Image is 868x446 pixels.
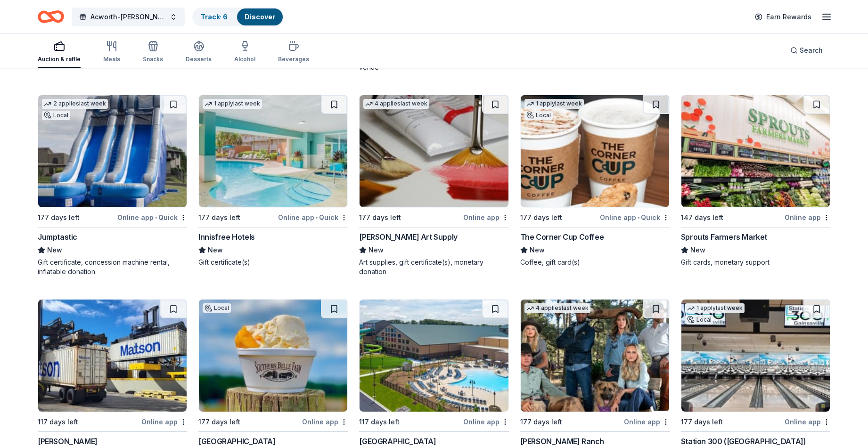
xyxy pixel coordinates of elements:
[624,416,670,428] div: Online app
[103,56,120,63] div: Meals
[685,315,713,324] div: Local
[203,99,262,109] div: 1 apply last week
[38,56,81,63] div: Auction & raffle
[524,111,553,120] div: Local
[359,95,508,276] a: Image for Trekell Art Supply4 applieslast week177 days leftOnline app[PERSON_NAME] Art SupplyNewA...
[800,45,823,56] span: Search
[681,258,830,267] div: Gift cards, monetary support
[360,300,508,412] img: Image for Great Wolf Lodge
[783,41,830,60] button: Search
[359,212,401,223] div: 177 days left
[199,95,347,207] img: Image for Innisfree Hotels
[38,212,80,223] div: 177 days left
[38,416,78,428] div: 117 days left
[520,212,562,223] div: 177 days left
[198,212,240,223] div: 177 days left
[681,416,723,428] div: 177 days left
[785,416,830,428] div: Online app
[38,231,77,243] div: Jumptastic
[359,231,457,243] div: [PERSON_NAME] Art Supply
[600,211,670,223] div: Online app Quick
[530,244,545,256] span: New
[117,211,187,223] div: Online app Quick
[681,231,767,243] div: Sprouts Farmers Market
[143,37,163,68] button: Snacks
[520,416,562,428] div: 177 days left
[234,37,255,68] button: Alcohol
[47,244,62,256] span: New
[638,214,639,221] span: •
[749,8,817,25] a: Earn Rewards
[72,8,185,26] button: Acworth-[PERSON_NAME] [DATE]
[690,244,705,256] span: New
[186,56,212,63] div: Desserts
[681,95,830,267] a: Image for Sprouts Farmers Market147 days leftOnline appSprouts Farmers MarketNewGift cards, monet...
[681,95,830,207] img: Image for Sprouts Farmers Market
[463,416,509,428] div: Online app
[38,6,64,28] a: Home
[103,37,120,68] button: Meals
[520,231,604,243] div: The Corner Cup Coffee
[42,111,70,120] div: Local
[38,95,187,207] img: Image for Jumptastic
[198,258,348,267] div: Gift certificate(s)
[155,214,157,221] span: •
[90,11,166,23] span: Acworth-[PERSON_NAME] [DATE]
[360,95,508,207] img: Image for Trekell Art Supply
[203,303,231,313] div: Local
[524,99,584,109] div: 1 apply last week
[201,13,228,21] a: Track· 6
[208,244,223,256] span: New
[520,95,670,267] a: Image for The Corner Cup Coffee1 applylast weekLocal177 days leftOnline app•QuickThe Corner Cup C...
[141,416,187,428] div: Online app
[521,300,669,412] img: Image for Kimes Ranch
[245,13,275,21] a: Discover
[363,99,429,109] div: 4 applies last week
[198,95,348,267] a: Image for Innisfree Hotels1 applylast week177 days leftOnline app•QuickInnisfree HotelsNewGift ce...
[38,300,187,412] img: Image for Matson
[198,231,255,243] div: Innisfree Hotels
[785,211,830,223] div: Online app
[359,258,508,276] div: Art supplies, gift certificate(s), monetary donation
[316,214,318,221] span: •
[685,303,745,313] div: 1 apply last week
[278,37,309,68] button: Beverages
[681,212,723,223] div: 147 days left
[143,56,163,63] div: Snacks
[198,416,240,428] div: 177 days left
[463,211,509,223] div: Online app
[278,56,309,63] div: Beverages
[199,300,347,412] img: Image for Southern Belle Farm
[521,95,669,207] img: Image for The Corner Cup Coffee
[234,56,255,63] div: Alcohol
[302,416,348,428] div: Online app
[38,95,187,276] a: Image for Jumptastic2 applieslast weekLocal177 days leftOnline app•QuickJumptasticNewGift certifi...
[681,300,830,412] img: Image for Station 300 (Gainesville)
[524,303,590,313] div: 4 applies last week
[186,37,212,68] button: Desserts
[42,99,108,109] div: 2 applies last week
[278,211,348,223] div: Online app Quick
[520,258,670,267] div: Coffee, gift card(s)
[38,37,81,68] button: Auction & raffle
[368,244,384,256] span: New
[359,416,400,428] div: 117 days left
[192,8,284,26] button: Track· 6Discover
[38,258,187,276] div: Gift certificate, concession machine rental, inflatable donation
